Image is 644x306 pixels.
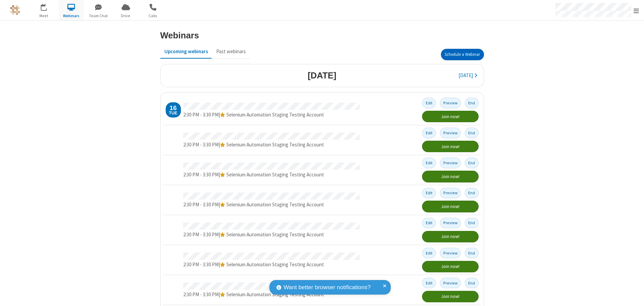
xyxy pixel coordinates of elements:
[59,13,84,19] span: Webinars
[113,13,138,19] span: Drive
[183,231,219,238] span: 2:30 PM - 3:30 PM
[160,31,199,40] h3: Webinars
[422,171,478,182] button: Join now!
[422,111,478,122] button: Join now!
[226,261,324,268] span: Selenium Automation Staging Testing Account
[284,283,371,292] span: Want better browser notifications?
[422,291,478,302] button: Join now!
[226,141,324,148] span: Selenium Automation Staging Testing Account
[441,49,484,60] button: Schedule a Webinar
[183,201,219,208] span: 2:30 PM - 3:30 PM
[183,231,360,239] div: |
[440,98,461,108] button: Preview
[31,13,57,19] span: Meet
[422,188,436,198] button: Edit
[183,261,219,268] span: 2:30 PM - 3:30 PM
[440,128,461,138] button: Preview
[226,231,324,238] span: Selenium Automation Staging Testing Account
[465,158,479,168] button: End
[422,141,478,152] button: Join now!
[465,188,479,198] button: End
[454,69,481,82] button: [DATE]
[140,13,166,19] span: Calls
[226,171,324,178] span: Selenium Automation Staging Testing Account
[160,45,212,58] button: Upcoming webinars
[45,4,50,9] div: 8
[465,248,479,258] button: End
[183,111,360,119] div: |
[422,128,436,138] button: Edit
[422,218,436,228] button: Edit
[458,72,473,78] span: [DATE]
[422,278,436,288] button: Edit
[166,102,181,117] div: Tuesday, September 16, 2025 2:30 PM
[183,261,360,269] div: |
[86,13,111,19] span: Team Chat
[465,278,479,288] button: End
[422,248,436,258] button: Edit
[422,201,478,212] button: Join now!
[212,45,250,58] button: Past webinars
[440,278,461,288] button: Preview
[440,218,461,228] button: Preview
[183,291,219,298] span: 2:30 PM - 3:30 PM
[183,171,360,179] div: |
[226,111,324,118] span: Selenium Automation Staging Testing Account
[226,201,324,208] span: Selenium Automation Staging Testing Account
[183,141,360,149] div: |
[422,231,478,242] button: Join now!
[440,188,461,198] button: Preview
[422,98,436,108] button: Edit
[183,201,360,209] div: |
[308,71,336,80] h3: [DATE]
[169,111,178,115] div: Tue
[10,5,20,15] img: QA Selenium DO NOT DELETE OR CHANGE
[465,128,479,138] button: End
[422,261,478,272] button: Join now!
[226,291,324,298] span: Selenium Automation Staging Testing Account
[169,105,176,111] div: 16
[183,291,360,299] div: |
[465,218,479,228] button: End
[183,141,219,148] span: 2:30 PM - 3:30 PM
[440,248,461,258] button: Preview
[465,98,479,108] button: End
[183,171,219,178] span: 2:30 PM - 3:30 PM
[183,111,219,118] span: 2:30 PM - 3:30 PM
[422,158,436,168] button: Edit
[440,158,461,168] button: Preview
